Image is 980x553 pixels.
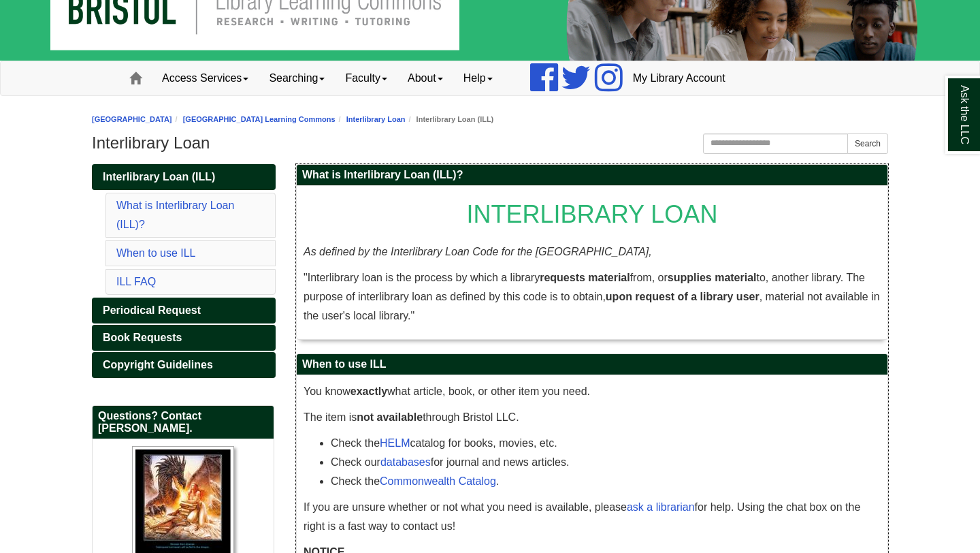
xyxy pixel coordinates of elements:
a: ILL FAQ [116,276,156,287]
span: Check the catalog for books, movies, etc. [331,437,557,449]
span: Copyright Guidelines [103,359,213,370]
a: Commonwealth Catalog [380,475,496,487]
h2: When to use ILL [297,354,887,375]
a: Help [453,61,503,95]
span: Interlibrary Loan (ILL) [103,171,215,183]
a: Access Services [152,61,259,95]
a: HELM [380,437,410,449]
a: Periodical Request [92,298,276,323]
a: ask a librarian [627,501,695,513]
li: Interlibrary Loan (ILL) [405,113,493,126]
span: Check the . [331,475,499,487]
h1: Interlibrary Loan [92,133,888,153]
strong: upon request of a library user [606,291,759,302]
span: You know what article, book, or other item you need. [304,385,590,397]
strong: not available [357,411,423,423]
a: [GEOGRAPHIC_DATA] [92,115,172,123]
a: Searching [259,61,335,95]
span: Check our for journal and news articles. [331,456,569,468]
a: Interlibrary Loan [346,115,406,123]
span: The item is through Bristol LLC. [304,411,519,423]
nav: breadcrumb [92,113,888,126]
a: Faculty [335,61,397,95]
a: My Library Account [623,61,736,95]
a: [GEOGRAPHIC_DATA] Learning Commons [183,115,336,123]
strong: requests material [540,272,630,283]
h2: What is Interlibrary Loan (ILL)? [297,165,887,186]
em: As defined by the Interlibrary Loan Code for the [GEOGRAPHIC_DATA], [304,246,652,257]
a: databases [380,456,431,468]
h2: Questions? Contact [PERSON_NAME]. [93,406,274,439]
a: About [397,61,453,95]
span: Periodical Request [103,304,201,316]
span: Book Requests [103,332,182,343]
button: Search [847,133,888,154]
span: "Interlibrary loan is the process by which a library from, or to, another library. The purpose of... [304,272,880,321]
a: Copyright Guidelines [92,352,276,378]
a: When to use ILL [116,247,196,259]
strong: exactly [350,385,387,397]
a: What is Interlibrary Loan (ILL)? [116,200,234,230]
span: If you are unsure whether or not what you need is available, please for help. Using the chat box ... [304,501,860,532]
a: Book Requests [92,325,276,351]
strong: supplies material [668,272,757,283]
a: Interlibrary Loan (ILL) [92,164,276,190]
span: INTERLIBRARY LOAN [467,200,718,228]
